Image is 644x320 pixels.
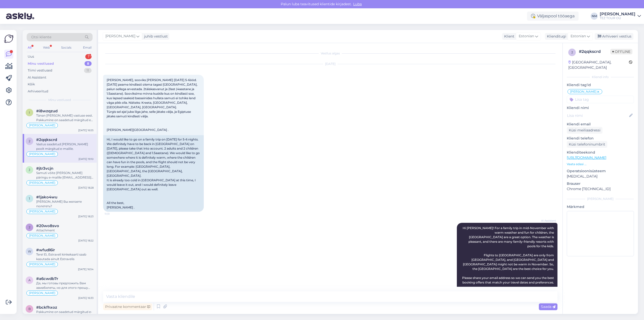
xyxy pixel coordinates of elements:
span: 2 [29,225,30,229]
div: Tiimi vestlused [28,68,52,73]
div: 1 [85,54,92,59]
div: [DATE] 18:22 [78,239,94,242]
input: Lisa nimi [567,113,628,118]
div: # 2qqkscrd [579,49,610,55]
span: [PERSON_NAME], sooviks [PERSON_NAME] [DATE] 5-6ööd. [DATE] peame kindlasti olema tagasi [GEOGRAPH... [107,78,198,132]
div: Klienditugi [545,34,566,39]
span: Saada [541,304,555,309]
p: Operatsioonisüsteem [567,168,634,174]
div: [DATE] 18:23 [78,215,94,218]
span: [PERSON_NAME] [29,234,55,237]
span: [PERSON_NAME] [105,33,135,39]
div: [PERSON_NAME] Вы желаете полететь? [36,199,94,208]
div: [DATE] 18:28 [78,186,94,190]
div: Web [42,44,51,51]
span: 2 [29,139,30,143]
span: #a6cwdb7r [36,276,58,281]
span: #wfudl6ir [36,248,55,252]
div: juhib vestlust [142,34,168,39]
div: Küsi telefoninumbrit [567,141,607,148]
p: Kliendi tag'id [567,82,634,88]
span: j [29,168,30,172]
div: AI Assistent [28,75,46,80]
span: 2 [571,50,573,54]
div: [DATE] 19:10 [78,157,94,161]
div: Да, мы готовы предложить Вам авиабилеты, но для этого прошу уточнить выбранное Вами направление, ... [36,281,94,290]
img: Askly Logo [4,34,14,44]
div: Minu vestlused [28,61,54,66]
div: TEZ TOUR OÜ [600,16,635,20]
div: Tere! Ei, Estraveli kinkekaarti saab kasutada ainult Estravelis [36,252,94,261]
div: Samuti võite [PERSON_NAME] päringu e-mailile [EMAIL_ADDRESS][DOMAIN_NAME], kui Teil on juba olema... [36,171,94,180]
div: 8 [85,61,92,66]
span: [PERSON_NAME] [29,292,55,295]
span: w [28,250,31,253]
div: NM [591,13,598,20]
span: Hi [PERSON_NAME]! For a family trip in mid-November with warm weather and fun for children, the [... [462,226,555,284]
div: Email [82,44,93,51]
div: Kliendi info [567,75,634,79]
p: Brauser [567,181,634,186]
span: #bckfhxoz [36,305,57,310]
div: [PERSON_NAME] [567,197,634,201]
div: Klient [502,34,514,39]
span: Offline [610,49,632,54]
div: Attachment [36,228,94,233]
p: Klienditeekond [567,150,634,155]
div: [PERSON_NAME] [600,12,635,16]
span: [PERSON_NAME] [29,263,55,266]
div: Arhiveeritud [28,89,48,94]
span: #jtr3vcjn [36,166,53,171]
a: [PERSON_NAME]TEZ TOUR OÜ [600,12,641,20]
span: AI Assistent [537,219,556,223]
div: Vastus saadetud [PERSON_NAME] poolt märgitud e-mailile. [36,142,94,151]
div: Küsi meiliaadressi [567,127,602,134]
p: Märkmed [567,204,634,209]
span: [PERSON_NAME] [29,124,55,127]
div: Vestlus algas [103,51,557,56]
span: Estonian [571,33,586,39]
span: Otsi kliente [31,34,51,40]
span: Luba [352,2,363,6]
span: [PERSON_NAME] [29,181,55,184]
span: [PERSON_NAME] [29,210,55,213]
span: Minu vestlused [48,98,71,102]
div: [DATE] 16:55 [78,128,94,132]
div: All [27,44,32,51]
span: [PERSON_NAME] [570,90,596,93]
span: i [29,111,30,114]
div: Tänan [PERSON_NAME] vastuse eest. Pakkumine on saadetud märgitud e-mailile. [36,113,94,122]
span: #1jako4wu [36,195,57,199]
div: Uus [28,54,34,59]
div: Väljaspool tööaega [527,12,579,21]
div: Kõik [28,82,35,87]
span: #i8wzqzud [36,109,58,113]
div: Socials [60,44,72,51]
div: [DATE] 16:54 [78,267,94,271]
div: [DATE] [103,62,557,66]
span: #20wo8svo [36,224,59,228]
p: Kliendi email [567,122,634,127]
div: [DATE] 16:33 [78,296,94,300]
div: [GEOGRAPHIC_DATA], [GEOGRAPHIC_DATA] [568,60,629,70]
p: Vaata edasi ... [567,162,634,166]
div: Hi, I would like to go on a family trip on [DATE] for 5-6 nights. We definitely have to be back i... [103,135,204,212]
span: a [28,278,31,282]
div: Arhiveeri vestlus [595,33,633,40]
p: Kliendi telefon [567,136,634,141]
span: b [28,307,31,311]
p: [MEDICAL_DATA] [567,174,634,179]
span: #2qqkscrd [36,137,57,142]
div: 11 [84,68,92,73]
input: Lisa tag [567,96,634,103]
span: Estonian [519,33,534,39]
div: Privaatne kommentaar [103,303,152,310]
span: 11:31 [105,212,124,216]
p: Chrome [TECHNICAL_ID] [567,186,634,192]
span: 1 [29,197,30,200]
p: Kliendi nimi [567,105,634,111]
a: [URL][DOMAIN_NAME] [567,155,606,160]
div: Pakkumine on saadetud märgitud e-mailile [36,310,94,319]
span: [PERSON_NAME] [29,153,55,156]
